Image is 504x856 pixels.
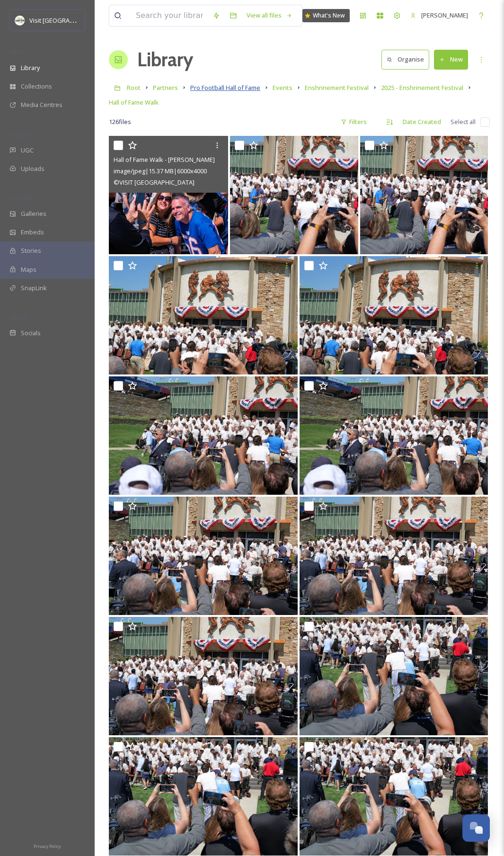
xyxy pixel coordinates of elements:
span: 126 file s [109,117,131,126]
span: Privacy Policy [34,843,61,849]
span: image/jpeg | 15.37 MB | 6000 x 4000 [114,167,207,175]
span: © VISIT [GEOGRAPHIC_DATA] [114,178,195,187]
span: Hall of Fame Walk [109,98,159,107]
span: Enshrinement Festival [305,83,369,92]
img: Hall of Fame Walk - 250801 - P1023459.JPG [360,136,488,254]
span: Select all [451,117,476,126]
img: Hall of Fame Walk - 250801 - P1023455.JPG [300,376,488,495]
span: SnapLink [21,284,47,293]
img: Hall of Fame Walk - 250801 - P1023458.JPG [109,256,298,374]
img: Hall of Fame Walk - 250801 - P1023457.JPG [300,256,488,374]
a: Hall of Fame Walk [109,97,159,108]
span: Uploads [21,164,44,173]
img: Hall of Fame Walk - 250801 - P1023452.JPG [109,617,298,735]
img: Hall of Fame Walk - 250801 - P1023451.JPG [300,617,488,735]
span: Galleries [21,209,46,218]
img: Hall of Fame Walk - 250801 - P1023449.JPG [300,737,488,856]
a: 2025 - Enshrinement Festival [381,82,463,93]
div: Date Created [398,113,446,131]
a: Enshrinement Festival [305,82,369,93]
a: Pro Football Hall of Fame [190,82,260,93]
a: Library [137,45,193,74]
a: Events [273,82,292,93]
a: Privacy Policy [34,840,61,851]
span: [PERSON_NAME] [421,11,468,19]
span: Media Centres [21,100,62,109]
span: 2025 - Enshrinement Festival [381,83,463,92]
div: Filters [336,113,371,131]
a: What's New [302,9,350,22]
span: Partners [153,83,178,92]
button: New [434,50,468,69]
img: download.jpeg [15,16,25,25]
span: Library [21,63,40,72]
span: MEDIA [9,49,26,56]
input: Search your library [131,5,208,26]
span: Hall of Fame Walk - [PERSON_NAME] with Fans Enshrinement 2025 P1023377.jpg [114,155,337,164]
span: UGC [21,146,34,155]
span: Socials [21,329,41,338]
img: Hall of Fame Walk - Goldie with Fans Enshrinement 2025 P1023377.jpg [109,136,228,254]
a: Partners [153,82,178,93]
button: Organise [381,50,429,69]
span: Maps [21,265,36,274]
img: Hall of Fame Walk - 250801 - P1023456.JPG [109,376,298,495]
img: Hall of Fame Walk - 250801 - P1023453.JPG [300,497,488,615]
span: COLLECT [9,131,30,138]
span: Pro Football Hall of Fame [190,83,260,92]
a: Root [127,82,141,93]
span: Visit [GEOGRAPHIC_DATA] [29,16,103,25]
a: View all files [242,6,297,25]
span: Embeds [21,228,44,237]
span: Root [127,83,141,92]
img: Hall of Fame Walk - 250801 - P1023460.JPG [230,136,358,254]
span: Events [273,83,292,92]
span: WIDGETS [9,195,31,202]
img: Hall of Fame Walk - 250801 - P1023454.JPG [109,497,298,615]
a: [PERSON_NAME] [406,6,473,25]
span: Stories [21,246,41,255]
img: Hall of Fame Walk - 250801 - P1023450.JPG [109,737,298,856]
button: Open Chat [462,814,490,842]
span: Collections [21,82,52,91]
span: SOCIALS [9,314,28,321]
